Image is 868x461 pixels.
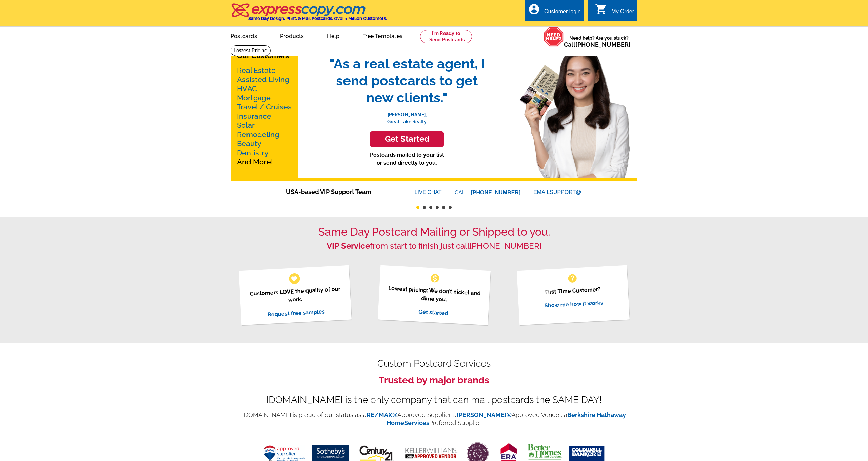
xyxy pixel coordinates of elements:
a: Solar [237,121,255,129]
a: [PHONE_NUMBER] [471,189,521,195]
i: shopping_cart [595,3,607,15]
a: [PERSON_NAME]® [457,411,512,418]
div: Customer login [544,8,581,18]
span: help [567,273,578,284]
a: EMAILSUPPORT@ [533,189,582,195]
a: Assisted Living [237,75,289,84]
span: monetization_on [430,273,440,284]
a: [PHONE_NUMBER] [470,241,541,251]
button: 4 of 6 [436,206,439,209]
span: Call [564,41,631,48]
p: Postcards mailed to your list or send directly to you. [322,151,492,167]
a: Remodeling [237,130,279,139]
span: USA-based VIP Support Team [286,187,394,196]
img: keller [404,447,458,460]
button: 3 of 6 [429,206,432,209]
a: Products [269,27,315,43]
a: Same Day Design, Print, & Mail Postcards. Over 1 Million Customers. [231,8,387,21]
a: Beauty [237,139,261,148]
span: Need help? Are you stuck? [564,35,634,48]
a: Real Estate [237,66,276,75]
span: favorite [291,275,298,282]
a: Get started [418,308,448,316]
a: LIVECHAT [415,189,442,195]
a: Postcards [220,27,268,43]
h4: Same Day Design, Print, & Mail Postcards. Over 1 Million Customers. [248,16,387,21]
a: Travel / Cruises [237,103,292,111]
p: [DOMAIN_NAME] is proud of our status as a Approved Supplier, a Approved Vendor, a Preferred Suppl... [231,411,637,427]
p: [PERSON_NAME], Great Lake Realty [322,106,492,125]
a: shopping_cart My Order [595,7,634,16]
button: 2 of 6 [423,206,426,209]
span: "As a real estate agent, I send postcards to get new clients." [322,55,492,106]
font: SUPPORT@ [550,188,582,196]
div: [DOMAIN_NAME] is the only company that can mail postcards the SAME DAY! [231,396,637,404]
p: Customers LOVE the quality of our work. [247,285,343,306]
strong: VIP Service [327,241,370,251]
button: 6 of 6 [449,206,452,209]
h3: Trusted by major brands [231,375,637,386]
a: [PHONE_NUMBER] [575,41,631,48]
a: account_circle Customer login [528,7,581,16]
a: Insurance [237,112,271,120]
font: CALL [455,188,469,197]
h1: Same Day Postcard Mailing or Shipped to you. [231,225,637,238]
a: Help [316,27,350,43]
font: LIVE [415,188,428,196]
h2: from start to finish just call [231,241,637,251]
a: RE/MAX® [367,411,397,418]
div: My Order [611,8,634,18]
a: HVAC [237,84,257,93]
button: 1 of 6 [416,206,419,209]
a: Show me how it works [544,299,603,309]
a: Free Templates [352,27,413,43]
p: And More! [237,66,292,166]
a: Get Started [322,131,492,147]
h3: Get Started [378,134,436,144]
button: 5 of 6 [442,206,445,209]
img: help [544,27,564,47]
p: Lowest pricing: We don’t nickel and dime you. [386,284,482,305]
a: Mortgage [237,94,271,102]
a: Request free samples [267,308,325,318]
p: First Time Customer? [525,284,620,297]
i: account_circle [528,3,540,15]
h2: Custom Postcard Services [231,360,637,368]
a: Dentistry [237,148,269,157]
